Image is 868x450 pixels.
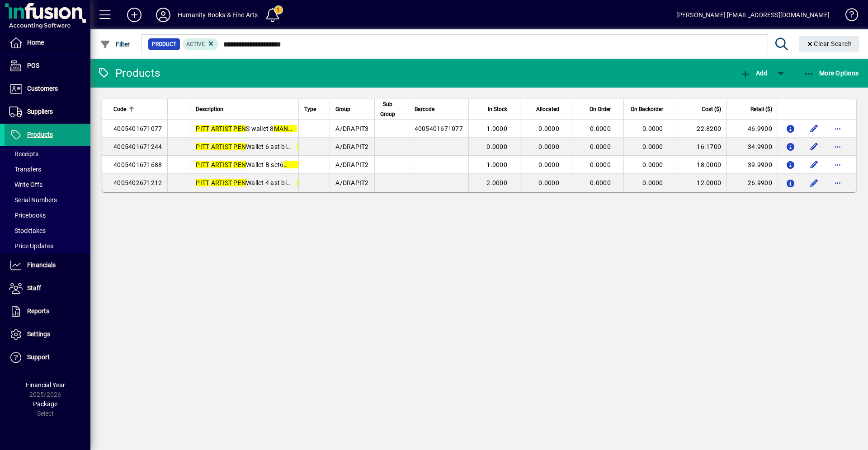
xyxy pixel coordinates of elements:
button: More options [830,121,845,136]
div: Code [113,104,162,114]
span: Price Updates [9,242,53,250]
span: More Options [804,70,859,77]
span: 0.0000 [486,143,507,150]
span: 4005401671077 [113,125,162,132]
span: Retail ($) [750,104,772,114]
span: 0.0000 [590,161,611,168]
div: [PERSON_NAME] [EMAIL_ADDRESS][DOMAIN_NAME] [676,8,830,22]
span: Package [33,400,57,408]
span: 0.0000 [642,125,663,132]
em: PEN [233,125,246,132]
span: Active [186,41,205,47]
div: Allocated [526,104,567,114]
a: Customers [5,78,90,100]
span: On Backorder [631,104,663,114]
em: PEN [233,143,246,150]
span: Transfers [9,166,41,173]
button: More Options [802,65,861,81]
button: More options [830,158,845,172]
span: 0.0000 [538,125,559,132]
a: Suppliers [5,101,90,123]
td: 22.8200 [676,120,727,138]
a: Serial Numbers [5,192,90,208]
div: On Order [578,104,619,114]
span: Reports [27,307,49,315]
div: In Stock [474,104,515,114]
a: Receipts [5,146,90,162]
span: Settings [27,330,50,338]
button: Clear [799,36,859,52]
em: PEN [233,161,246,168]
span: Filter [100,41,130,48]
a: Pricebooks [5,208,90,223]
span: Description [196,104,223,114]
span: Allocated [536,104,559,114]
a: Support [5,346,90,369]
span: 0.0000 [642,161,663,168]
span: A/DRAPIT3 [335,125,368,132]
em: ARTIST [211,161,232,168]
span: Add [740,70,767,77]
div: Type [304,104,324,114]
span: A/DRAPIT2 [335,143,368,150]
span: Serial Numbers [9,196,57,204]
span: 4005401671077 [415,125,463,132]
em: PITT [196,143,209,150]
span: S wallet 8 SET [196,125,308,132]
span: Cost ($) [702,104,721,114]
div: Group [335,104,368,114]
a: Financials [5,254,90,277]
em: ARTIST [211,179,232,186]
span: Pricebooks [9,212,46,219]
a: Stocktakes [5,223,90,238]
button: Edit [807,121,821,136]
button: More options [830,139,845,154]
span: Product [152,40,176,49]
span: 0.0000 [642,179,663,186]
div: Barcode [415,104,463,114]
span: 0.0000 [538,143,559,150]
span: Sub Group [380,99,395,119]
span: A/DRAPIT2 [335,179,368,186]
em: MANGA [297,179,320,186]
span: Customers [27,85,58,92]
a: Price Updates [5,238,90,254]
span: Wallet 6 ast black [196,143,320,150]
span: 0.0000 [590,143,611,150]
div: Description [196,104,293,114]
span: 2.0000 [486,179,507,186]
span: 0.0000 [590,125,611,132]
button: Filter [98,36,132,52]
span: Financial Year [26,381,65,389]
em: ARTIST [211,143,232,150]
span: Home [27,39,44,46]
td: 39.9900 [726,156,778,174]
span: Receipts [9,150,38,158]
a: Home [5,32,90,54]
em: MANGA [274,125,297,132]
a: POS [5,55,90,77]
mat-chip: Activation Status: Active [183,38,219,50]
span: In Stock [488,104,507,114]
span: Wallet B set6 Kaii [196,161,315,168]
em: MANGA [297,143,320,150]
span: 0.0000 [642,143,663,150]
span: On Order [590,104,611,114]
div: Sub Group [380,99,403,119]
td: 16.1700 [676,138,727,156]
span: Financials [27,261,56,269]
td: 34.9900 [726,138,778,156]
a: Write Offs [5,177,90,192]
a: Reports [5,300,90,323]
span: 4005402671212 [113,179,162,186]
div: Products [97,66,160,80]
em: PEN [233,179,246,186]
button: More options [830,176,845,190]
em: ARTIST [211,125,232,132]
span: POS [27,62,39,69]
button: Add [738,65,769,81]
em: PITT [196,125,209,132]
button: Add [120,7,149,23]
td: 46.9900 [726,120,778,138]
span: 1.0000 [486,125,507,132]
